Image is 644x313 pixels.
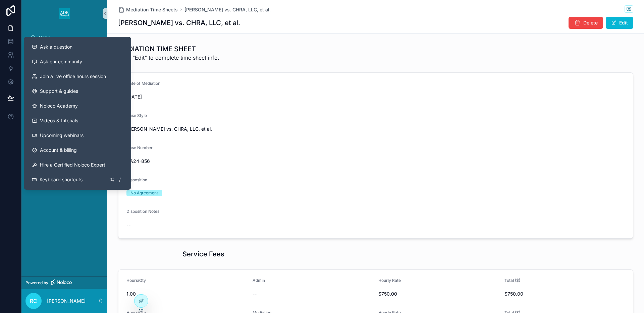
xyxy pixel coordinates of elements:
[126,81,160,86] span: Date of Mediation
[253,291,257,297] span: --
[26,113,128,128] a: Videos & tutorials
[26,40,128,54] button: Ask a question
[117,177,122,182] span: /
[253,278,265,283] span: Admin
[583,19,598,26] span: Delete
[378,278,401,283] span: Hourly Rate
[118,18,240,27] h1: [PERSON_NAME] vs. CHRA, LLC, et al.
[25,280,48,286] span: Powered by
[26,69,128,84] a: Join a live office hours session
[126,126,625,132] span: [PERSON_NAME] vs. CHRA, LLC, et al.
[126,145,153,150] span: Case Number
[126,209,159,214] span: Disposition Notes
[606,17,633,29] button: Edit
[40,44,72,50] span: Ask a question
[126,278,146,283] span: Hours/Qty
[40,73,106,80] span: Join a live office hours session
[126,291,247,297] span: 1.00
[40,88,78,95] span: Support & guides
[30,297,37,305] span: RC
[40,162,105,168] span: Hire a Certified Noloco Expert
[47,298,86,304] p: [PERSON_NAME]
[40,147,77,153] span: Account & billing
[378,291,499,297] span: $750.00
[39,35,50,40] span: Home
[26,158,128,172] button: Hire a Certified Noloco Expert
[184,6,271,13] a: [PERSON_NAME] vs. CHRA, LLC, et al.
[126,158,625,165] span: CA24-856
[26,172,128,187] button: Keyboard shortcuts/
[126,222,130,228] span: --
[26,99,128,113] a: Noloco Academy
[118,6,178,13] a: Mediation Time Sheets
[130,190,158,196] div: No Agreement
[59,8,70,19] img: App logo
[40,117,78,124] span: Videos & tutorials
[504,291,625,297] span: $750.00
[126,6,178,13] span: Mediation Time Sheets
[40,176,83,183] span: Keyboard shortcuts
[26,128,128,143] a: Upcoming webinars
[25,32,103,44] a: Home
[126,177,147,182] span: Disposition
[126,93,625,100] span: [DATE]
[569,17,603,29] button: Delete
[118,44,219,54] h1: MEDIATION TIME SHEET
[118,54,219,62] span: Click "Edit" to complete time sheet info.
[21,276,107,289] a: Powered by
[26,143,128,158] a: Account & billing
[40,132,84,139] span: Upcoming webinars
[40,103,78,109] span: Noloco Academy
[126,113,147,118] span: Case Style
[21,27,107,66] div: scrollable content
[40,58,82,65] span: Ask our community
[182,249,224,259] h1: Service Fees
[504,278,520,283] span: Total ($)
[26,84,128,99] a: Support & guides
[26,54,128,69] a: Ask our community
